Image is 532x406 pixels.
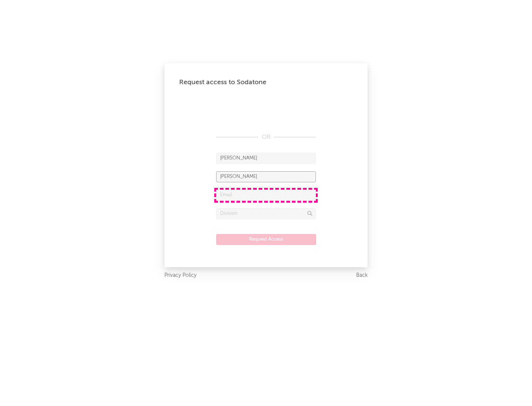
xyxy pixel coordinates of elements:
[216,234,316,245] button: Request Access
[216,133,316,142] div: OR
[216,190,316,201] input: Email
[216,208,316,219] input: Division
[164,271,197,280] a: Privacy Policy
[216,153,316,164] input: First Name
[179,78,353,87] div: Request access to Sodatone
[356,271,368,280] a: Back
[216,171,316,182] input: Last Name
